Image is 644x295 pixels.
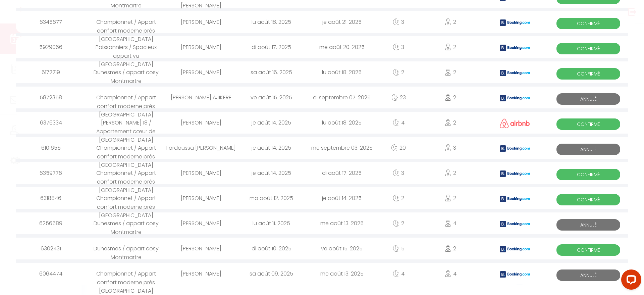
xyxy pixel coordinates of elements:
div: Championnet / Appart confort moderne près [GEOGRAPHIC_DATA] [86,162,166,184]
img: booking2.png [500,196,530,202]
div: 5872358 [16,87,86,108]
div: 2 [420,238,481,259]
div: ve août 15. 2025 [236,87,307,108]
div: [PERSON_NAME] [166,36,236,58]
div: 3 [377,11,420,33]
img: booking2.png [500,246,530,252]
img: booking2.png [500,221,530,227]
div: 6172219 [16,61,86,83]
div: 4 [420,263,481,285]
div: di août 10. 2025 [236,238,307,259]
div: ve août 15. 2025 [307,238,377,259]
div: Championnet / Appart confort moderne près [GEOGRAPHIC_DATA] [86,11,166,33]
div: 20 [377,137,420,159]
div: Championnet / Appart confort moderne près [GEOGRAPHIC_DATA] [86,87,166,108]
div: 6318846 [16,187,86,209]
div: 6064474 [16,263,86,285]
div: 4 [420,212,481,234]
div: 6345677 [16,11,86,33]
div: 23 [377,87,420,108]
div: [PERSON_NAME] [166,187,236,209]
span: Annulé [556,144,620,155]
div: sa août 16. 2025 [236,61,307,83]
div: [PERSON_NAME] [166,112,236,134]
div: 2 [377,212,420,234]
div: 3 [377,36,420,58]
img: booking2.png [500,19,530,26]
div: 2 [420,187,481,209]
div: [PERSON_NAME] [166,263,236,285]
div: je août 14. 2025 [236,112,307,134]
div: 2 [377,61,420,83]
div: 2 [420,36,481,58]
div: 4 [377,112,420,134]
span: Confirmé [556,194,620,205]
div: 6101655 [16,137,86,159]
div: me août 13. 2025 [307,212,377,234]
img: booking2.png [500,170,530,177]
div: Duhesmes / appart cosy Montmartre [86,212,166,234]
span: Confirmé [556,118,620,130]
div: Fardoussa [PERSON_NAME] [166,137,236,159]
div: Championnet / Appart confort moderne près [GEOGRAPHIC_DATA] [86,187,166,209]
div: Championnet / Appart confort moderne près [GEOGRAPHIC_DATA] [86,137,166,159]
div: 6359776 [16,162,86,184]
span: Annulé [556,219,620,231]
div: 6256589 [16,212,86,234]
div: Duhesmes / appart cosy Montmartre [86,61,166,83]
div: di août 17. 2025 [236,36,307,58]
div: 2 [420,61,481,83]
div: lu août 18. 2025 [307,61,377,83]
span: Confirmé [556,244,620,256]
div: [PERSON_NAME] [166,162,236,184]
div: 3 [420,137,481,159]
div: [PERSON_NAME] [166,11,236,33]
div: lu août 18. 2025 [307,112,377,134]
div: Championnet / Appart confort moderne près [GEOGRAPHIC_DATA] [86,263,166,285]
img: booking2.png [500,45,530,51]
div: me septembre 03. 2025 [307,137,377,159]
div: je août 14. 2025 [236,137,307,159]
div: 5 [377,238,420,259]
span: Confirmé [556,43,620,54]
div: 4 [377,263,420,285]
div: lu août 18. 2025 [236,11,307,33]
img: booking2.png [500,271,530,278]
div: Poissonniers / Spacieux appart vu [GEOGRAPHIC_DATA] [86,36,166,58]
div: je août 14. 2025 [307,187,377,209]
div: di septembre 07. 2025 [307,87,377,108]
div: di août 17. 2025 [307,162,377,184]
div: 5929066 [16,36,86,58]
img: booking2.png [500,70,530,76]
div: 2 [420,11,481,33]
div: 2 [420,162,481,184]
div: [PERSON_NAME] [166,61,236,83]
div: [PERSON_NAME] 18 / Appartement cœur de [GEOGRAPHIC_DATA] [86,112,166,134]
div: [PERSON_NAME] AJIKERE [166,87,236,108]
div: 2 [420,87,481,108]
div: je août 21. 2025 [307,11,377,33]
img: booking2.png [500,145,530,152]
div: 6302431 [16,238,86,259]
iframe: LiveChat chat widget [616,267,644,295]
span: Annulé [556,269,620,281]
div: ma août 12. 2025 [236,187,307,209]
div: 3 [377,162,420,184]
img: booking2.png [500,95,530,101]
div: lu août 11. 2025 [236,212,307,234]
div: me août 20. 2025 [307,36,377,58]
div: 6376334 [16,112,86,134]
span: Confirmé [556,169,620,180]
span: Confirmé [556,68,620,80]
div: me août 13. 2025 [307,263,377,285]
div: [PERSON_NAME] [166,238,236,259]
div: sa août 09. 2025 [236,263,307,285]
div: je août 14. 2025 [236,162,307,184]
div: 2 [420,112,481,134]
div: [PERSON_NAME] [166,212,236,234]
span: Confirmé [556,18,620,29]
div: Duhesmes / appart cosy Montmartre [86,238,166,259]
div: 2 [377,187,420,209]
img: airbnb2.png [500,118,530,128]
